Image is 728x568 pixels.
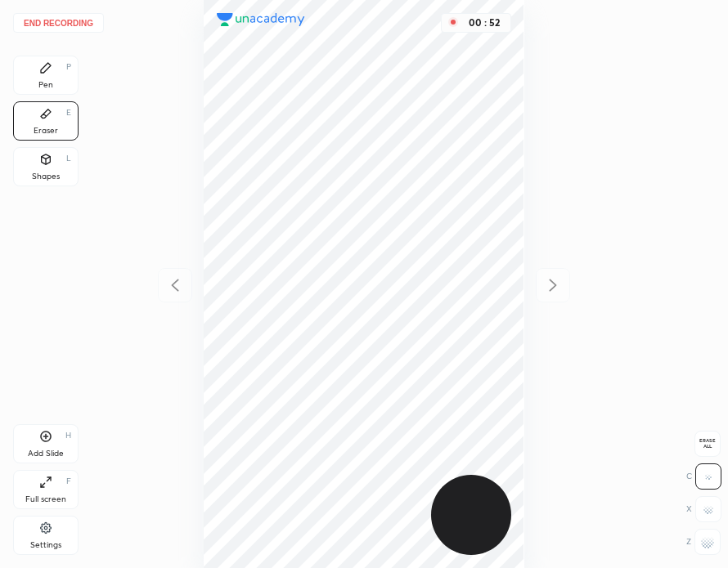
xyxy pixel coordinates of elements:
button: End recording [13,13,104,33]
div: C [686,463,721,490]
div: P [66,63,71,71]
div: Settings [30,541,61,549]
div: Full screen [25,495,66,503]
div: Shapes [32,172,60,181]
img: logo.38c385cc.svg [217,13,305,26]
div: L [66,154,71,163]
div: Eraser [34,127,58,135]
div: X [686,496,721,522]
span: Erase all [695,438,720,449]
div: H [65,432,71,440]
div: Z [686,529,721,555]
div: Add Slide [28,449,64,458]
div: Pen [38,81,53,89]
div: E [66,109,71,117]
div: F [66,477,71,485]
div: 00 : 52 [465,17,504,29]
